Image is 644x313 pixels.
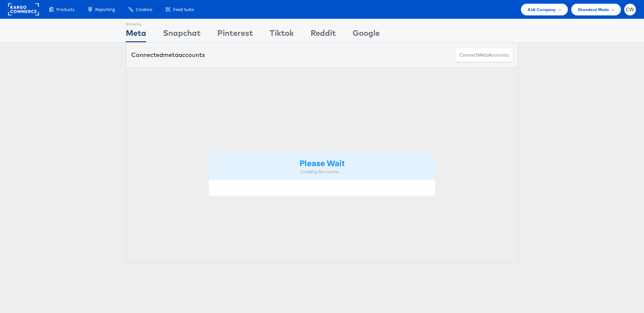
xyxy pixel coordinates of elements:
[300,157,344,168] strong: Please Wait
[626,7,634,12] span: CW
[56,6,74,13] span: Products
[217,27,253,42] div: Pinterest
[455,48,513,63] button: ConnectmetaAccounts
[578,6,609,13] span: Standard Mode
[270,27,294,42] div: Tiktok
[173,6,194,13] span: Feed Suite
[126,27,146,42] div: Meta
[478,52,489,58] span: meta
[353,27,380,42] div: Google
[311,27,336,42] div: Reddit
[136,6,152,13] span: Creative
[163,27,201,42] div: Snapchat
[163,51,178,59] span: meta
[528,6,556,13] span: Aldi Company
[131,51,205,59] div: Connected accounts
[95,6,115,13] span: Reporting
[214,169,430,175] div: Loading Accounts ....
[126,19,146,27] div: Showing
